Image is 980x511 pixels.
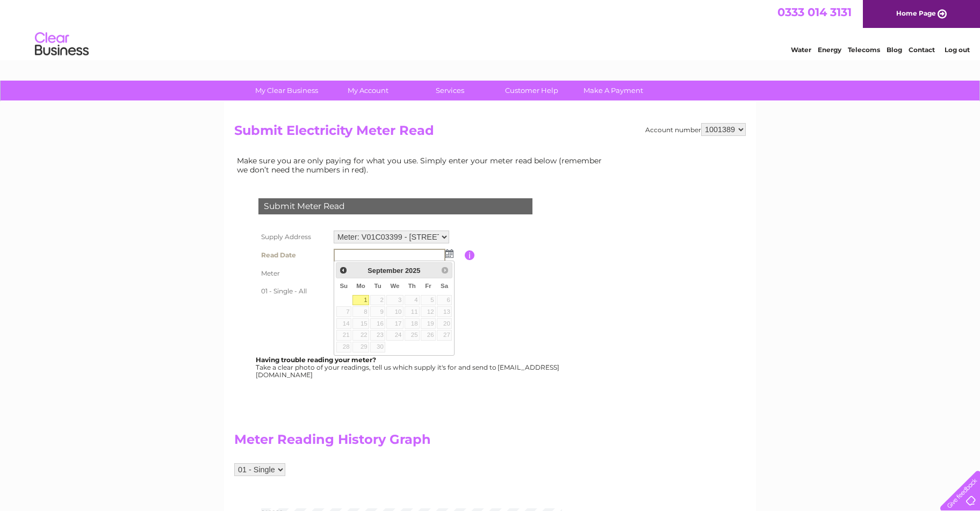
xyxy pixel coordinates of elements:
[356,283,365,289] span: Monday
[340,283,348,289] span: Sunday
[465,250,475,260] input: Information
[256,283,331,300] th: 01 - Single - All
[256,356,561,378] div: Take a clear photo of your readings, tell us which supply it's for and send to [EMAIL_ADDRESS][DO...
[256,246,331,264] th: Read Date
[34,28,89,61] img: logo.png
[848,46,880,54] a: Telecoms
[234,154,610,176] td: Make sure you are only paying for what you use. Simply enter your meter read below (remember we d...
[425,283,431,289] span: Friday
[909,46,935,54] a: Contact
[818,46,841,54] a: Energy
[487,81,576,100] a: Customer Help
[777,5,852,19] a: 0333 014 3131
[242,81,331,100] a: My Clear Business
[791,46,811,54] a: Water
[234,123,746,143] h2: Submit Electricity Meter Read
[945,46,970,54] a: Log out
[234,432,610,452] h2: Meter Reading History Graph
[331,300,465,320] td: Are you sure the read you have entered is correct?
[645,123,746,136] div: Account number
[406,81,494,100] a: Services
[374,283,381,289] span: Tuesday
[390,283,399,289] span: Wednesday
[441,283,448,289] span: Saturday
[337,264,350,276] a: Prev
[367,267,403,275] span: September
[408,283,416,289] span: Thursday
[352,295,369,306] a: 1
[256,228,331,246] th: Supply Address
[339,266,348,275] span: Prev
[405,267,420,275] span: 2025
[256,264,331,283] th: Meter
[887,46,902,54] a: Blog
[258,198,532,214] div: Submit Meter Read
[237,6,745,52] div: Clear Business is a trading name of Verastar Limited (registered in [GEOGRAPHIC_DATA] No. 3667643...
[445,249,453,258] img: ...
[569,81,658,100] a: Make A Payment
[324,81,413,100] a: My Account
[256,356,376,364] b: Having trouble reading your meter?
